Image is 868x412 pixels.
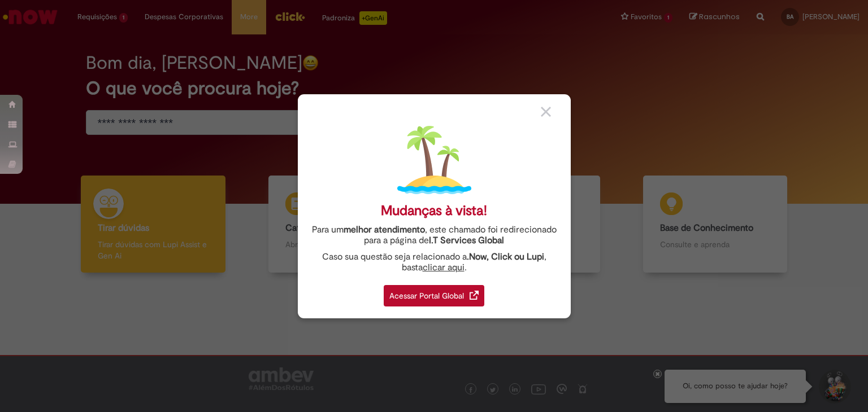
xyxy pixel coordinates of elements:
[397,123,471,197] img: island.png
[470,291,479,300] img: redirect_link.png
[384,279,484,306] a: Acessar Portal Global
[306,225,562,246] div: Para um , este chamado foi redirecionado para a página de
[306,252,562,273] div: Caso sua questão seja relacionado a , basta .
[381,203,487,219] div: Mudanças à vista!
[423,256,465,273] a: clicar aqui
[344,224,425,235] strong: melhor atendimento
[541,107,551,117] img: close_button_grey.png
[384,285,484,306] div: Acessar Portal Global
[429,229,504,246] a: I.T Services Global
[467,251,544,262] strong: .Now, Click ou Lupi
